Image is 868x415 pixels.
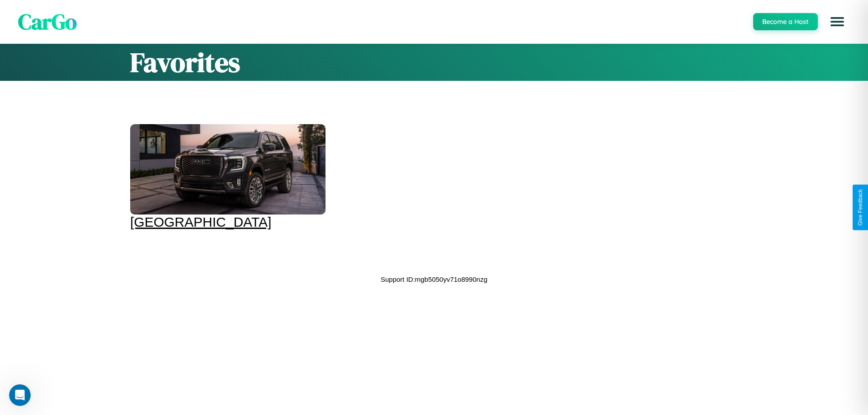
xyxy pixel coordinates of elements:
iframe: Intercom live chat [9,384,31,406]
button: Become a Host [753,13,818,30]
h1: Favorites [130,44,738,81]
p: Support ID: mgb5050yv71o8990nzg [381,273,487,285]
span: CarGo [18,7,77,37]
div: Give Feedback [857,189,863,226]
button: Open menu [825,9,850,34]
div: [GEOGRAPHIC_DATA] [130,214,325,230]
